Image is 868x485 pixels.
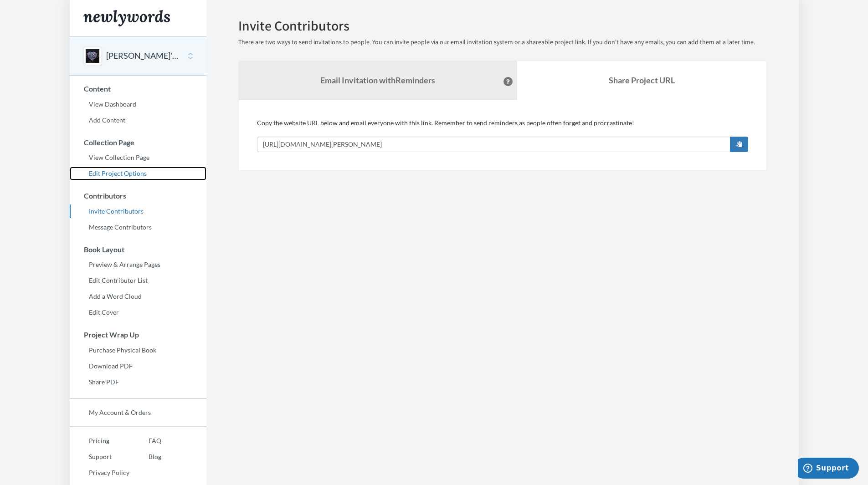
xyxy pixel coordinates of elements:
a: Share PDF [70,375,206,389]
h3: Book Layout [70,245,206,254]
a: Preview & Arrange Pages [70,258,206,271]
a: FAQ [129,434,161,448]
h3: Contributors [70,192,206,200]
a: Invite Contributors [70,204,206,218]
h3: Content [70,85,206,93]
a: Edit Contributor List [70,274,206,287]
a: View Collection Page [70,151,206,164]
a: Download PDF [70,359,206,373]
button: [PERSON_NAME]'s 50th! [106,50,180,62]
div: Copy the website URL below and email everyone with this link. Remember to send reminders as peopl... [257,118,748,152]
strong: Email Invitation with Reminders [320,75,435,85]
a: Pricing [70,434,129,448]
a: Blog [129,450,161,464]
a: Edit Cover [70,306,206,319]
a: Edit Project Options [70,167,206,180]
img: Newlywords logo [83,10,170,26]
iframe: Opens a widget where you can chat to one of our agents [798,458,859,480]
a: Message Contributors [70,220,206,234]
a: Support [70,450,129,464]
a: Privacy Policy [70,466,129,480]
p: There are two ways to send invitations to people. You can invite people via our email invitation ... [238,38,767,47]
h2: Invite Contributors [238,18,767,33]
a: My Account & Orders [70,406,206,419]
a: Add a Word Cloud [70,290,206,303]
a: View Dashboard [70,97,206,111]
h3: Collection Page [70,138,206,147]
a: Purchase Physical Book [70,343,206,357]
h3: Project Wrap Up [70,331,206,339]
a: Add Content [70,113,206,127]
b: Share Project URL [609,75,675,85]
